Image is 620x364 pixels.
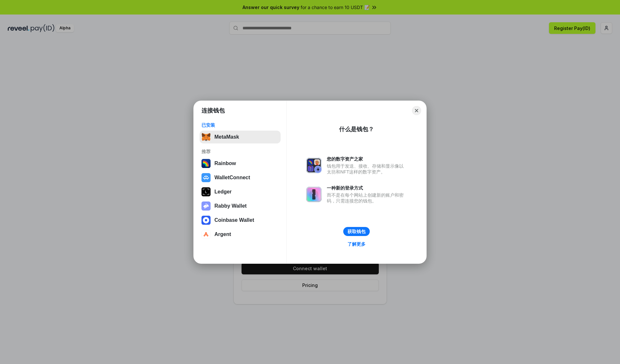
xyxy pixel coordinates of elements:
[201,149,279,154] div: 推荐
[214,189,232,195] div: Ledger
[201,202,211,211] img: svg+xml,%3Csvg%20xmlns%3D%22http%3A%2F%2Fwww.w3.org%2F2000%2Fsvg%22%20fill%3D%22none%22%20viewBox...
[200,185,281,198] button: Ledger
[214,203,247,209] div: Rabby Wallet
[200,157,281,170] button: Rainbow
[200,131,281,143] button: MetaMask
[214,217,254,223] div: Coinbase Wallet
[201,173,211,182] img: svg+xml,%3Csvg%20width%3D%2228%22%20height%3D%2228%22%20viewBox%3D%220%200%2028%2028%22%20fill%3D...
[347,241,366,247] div: 了解更多
[339,125,374,133] div: 什么是钱包？
[200,200,281,212] button: Rabby Wallet
[214,231,231,237] div: Argent
[214,175,250,181] div: WalletConnect
[201,122,279,128] div: 已安装
[344,240,369,248] a: 了解更多
[306,187,322,202] img: svg+xml,%3Csvg%20xmlns%3D%22http%3A%2F%2Fwww.w3.org%2F2000%2Fsvg%22%20fill%3D%22none%22%20viewBox...
[201,107,225,114] h1: 连接钱包
[201,216,211,225] img: svg+xml,%3Csvg%20width%3D%2228%22%20height%3D%2228%22%20viewBox%3D%220%200%2028%2028%22%20fill%3D...
[327,185,407,191] div: 一种新的登录方式
[412,106,421,115] button: Close
[200,171,281,184] button: WalletConnect
[347,229,366,234] div: 获取钱包
[201,159,211,168] img: svg+xml,%3Csvg%20width%3D%22120%22%20height%3D%22120%22%20viewBox%3D%220%200%20120%20120%22%20fil...
[214,134,239,140] div: MetaMask
[327,163,407,175] div: 钱包用于发送、接收、存储和显示像以太坊和NFT这样的数字资产。
[201,187,211,196] img: svg+xml,%3Csvg%20xmlns%3D%22http%3A%2F%2Fwww.w3.org%2F2000%2Fsvg%22%20width%3D%2228%22%20height%3...
[201,230,211,239] img: svg+xml,%3Csvg%20width%3D%2228%22%20height%3D%2228%22%20viewBox%3D%220%200%2028%2028%22%20fill%3D...
[201,133,211,142] img: svg+xml,%3Csvg%20fill%3D%22none%22%20height%3D%2233%22%20viewBox%3D%220%200%2035%2033%22%20width%...
[200,228,281,241] button: Argent
[214,161,236,166] div: Rainbow
[200,214,281,227] button: Coinbase Wallet
[306,158,322,173] img: svg+xml,%3Csvg%20xmlns%3D%22http%3A%2F%2Fwww.w3.org%2F2000%2Fsvg%22%20fill%3D%22none%22%20viewBox...
[327,156,407,162] div: 您的数字资产之家
[343,227,370,236] button: 获取钱包
[327,192,407,204] div: 而不是在每个网站上创建新的账户和密码，只需连接您的钱包。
